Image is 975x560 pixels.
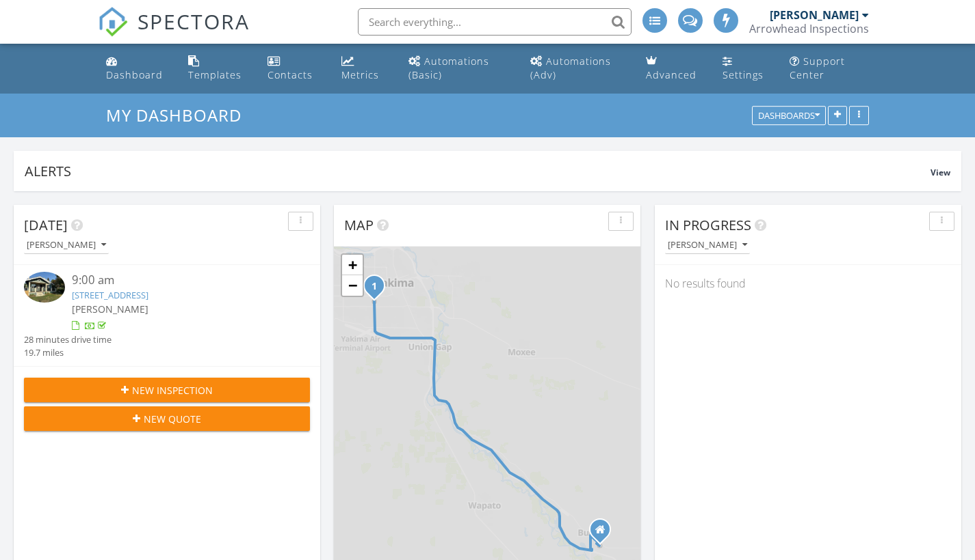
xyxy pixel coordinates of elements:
[374,285,382,294] div: 814 S 16th Ave , Yakima, WA 98902
[372,282,377,292] i: 1
[268,68,313,81] div: Contacts
[758,111,820,121] div: Dashboards
[665,236,750,255] button: [PERSON_NAME]
[24,346,112,359] div: 19.7 miles
[144,412,201,426] span: New Quote
[403,49,514,88] a: Automations (Basic)
[640,49,706,88] a: Advanced
[106,104,253,126] a: My Dashboard
[98,18,250,47] a: SPECTORA
[336,49,392,88] a: Metrics
[342,255,363,275] a: Zoom in
[138,7,250,36] span: SPECTORA
[600,529,608,537] div: 8025 Vialago Parkway , Zillah WA 98953
[188,68,242,81] div: Templates
[749,22,869,36] div: Arrowhead Inspections
[525,49,629,88] a: Automations (Advanced)
[24,272,65,303] img: 9354607%2Fcover_photos%2FbDLmieOzHZxibdKLPbpW%2Fsmall.jpg
[25,162,931,180] div: Alerts
[668,240,747,250] div: [PERSON_NAME]
[770,8,859,22] div: [PERSON_NAME]
[790,55,845,81] div: Support Center
[27,240,106,250] div: [PERSON_NAME]
[931,167,950,178] span: View
[183,49,251,88] a: Templates
[24,406,310,431] button: New Quote
[358,8,632,36] input: Search everything...
[344,216,374,234] span: Map
[24,236,109,255] button: [PERSON_NAME]
[262,49,325,88] a: Contacts
[72,303,148,316] span: [PERSON_NAME]
[101,49,172,88] a: Dashboard
[723,68,764,81] div: Settings
[24,216,68,234] span: [DATE]
[24,378,310,402] button: New Inspection
[655,265,961,302] div: No results found
[24,333,112,346] div: 28 minutes drive time
[98,7,128,37] img: The Best Home Inspection Software - Spectora
[72,272,287,289] div: 9:00 am
[342,275,363,296] a: Zoom out
[530,55,611,81] div: Automations (Adv)
[646,68,697,81] div: Advanced
[341,68,379,81] div: Metrics
[408,55,489,81] div: Automations (Basic)
[24,272,310,359] a: 9:00 am [STREET_ADDRESS] [PERSON_NAME] 28 minutes drive time 19.7 miles
[132,383,213,397] span: New Inspection
[665,216,751,234] span: In Progress
[717,49,774,88] a: Settings
[72,289,148,301] a: [STREET_ADDRESS]
[106,68,163,81] div: Dashboard
[784,49,874,88] a: Support Center
[752,107,826,126] button: Dashboards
